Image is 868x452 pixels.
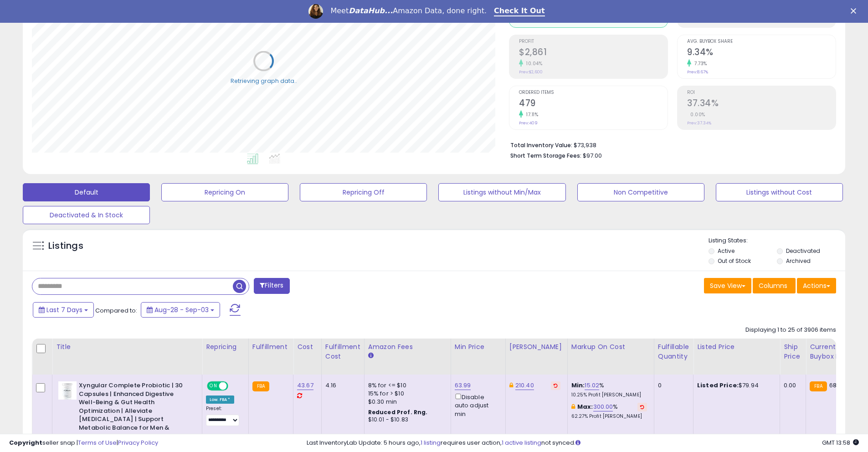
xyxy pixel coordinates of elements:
[697,381,773,390] div: $79.94
[571,403,647,420] div: %
[519,90,668,95] span: Ordered Items
[577,183,704,201] button: Non Competitive
[58,381,77,400] img: 31xjpLR4EZL._SL40_.jpg
[208,382,219,390] span: ON
[307,439,859,447] div: Last InventoryLab Update: 5 hours ago, requires user action, not synced.
[797,278,836,293] button: Actions
[206,395,234,404] div: Low. FBA *
[510,152,581,159] b: Short Term Storage Fees:
[583,151,602,160] span: $97.00
[658,381,686,390] div: 0
[56,342,198,352] div: Title
[23,183,150,201] button: Default
[571,381,647,398] div: %
[571,413,647,420] p: 62.27% Profit [PERSON_NAME]
[687,120,711,126] small: Prev: 37.34%
[593,402,613,411] a: 300.00
[494,6,545,16] a: Check It Out
[585,381,599,390] a: 15.02
[716,183,843,201] button: Listings without Cost
[519,39,668,44] span: Profit
[349,6,393,15] i: DataHub...
[718,247,734,255] label: Active
[161,183,288,201] button: Repricing On
[687,69,708,75] small: Prev: 8.67%
[368,390,444,398] div: 15% for > $10
[515,381,534,390] a: 210.40
[46,305,82,314] span: Last 7 Days
[502,438,541,447] a: 1 active listing
[784,381,799,390] div: 0.00
[300,183,427,201] button: Repricing Off
[697,342,776,352] div: Listed Price
[704,278,751,293] button: Save View
[33,302,94,318] button: Last 7 Days
[231,77,297,85] div: Retrieving graph data..
[810,381,827,391] small: FBA
[687,39,836,44] span: Avg. Buybox Share
[368,342,447,352] div: Amazon Fees
[745,326,836,334] div: Displaying 1 to 25 of 3906 items
[455,381,471,390] a: 63.99
[523,60,542,67] small: 10.04%
[118,438,158,447] a: Privacy Policy
[421,438,441,447] a: 1 listing
[822,438,859,447] span: 2025-09-11 13:58 GMT
[455,392,498,418] div: Disable auto adjust min
[784,342,802,361] div: Ship Price
[368,398,444,406] div: $0.30 min
[709,236,845,245] p: Listing States:
[48,240,83,252] h5: Listings
[325,342,360,361] div: Fulfillment Cost
[718,257,751,265] label: Out of Stock
[23,206,150,224] button: Deactivated & In Stock
[154,305,209,314] span: Aug-28 - Sep-03
[687,111,705,118] small: 0.00%
[786,247,820,255] label: Deactivated
[786,257,811,265] label: Archived
[519,120,538,126] small: Prev: 409
[95,306,137,315] span: Compared to:
[368,408,428,416] b: Reduced Prof. Rng.
[519,69,543,75] small: Prev: $2,600
[658,342,689,361] div: Fulfillable Quantity
[252,342,289,352] div: Fulfillment
[519,47,668,59] h2: $2,861
[571,342,650,352] div: Markup on Cost
[297,342,318,352] div: Cost
[571,392,647,398] p: 10.25% Profit [PERSON_NAME]
[78,438,117,447] a: Terms of Use
[687,47,836,59] h2: 9.34%
[519,98,668,110] h2: 479
[330,6,487,15] div: Meet Amazon Data, done right.
[368,416,444,424] div: $10.01 - $10.83
[810,342,857,361] div: Current Buybox Price
[509,342,564,352] div: [PERSON_NAME]
[510,139,829,150] li: $73,938
[691,60,707,67] small: 7.73%
[687,90,836,95] span: ROI
[252,381,269,391] small: FBA
[455,342,502,352] div: Min Price
[368,381,444,390] div: 8% for <= $10
[9,438,42,447] strong: Copyright
[368,352,374,360] small: Amazon Fees.
[829,381,837,390] span: 68
[141,302,220,318] button: Aug-28 - Sep-03
[79,381,190,443] b: Xyngular Complete Probiotic | 30 Capsules | Enhanced Digestive Well-Being & Gut Health Optimizati...
[297,381,313,390] a: 43.67
[9,439,158,447] div: seller snap | |
[687,98,836,110] h2: 37.34%
[567,339,654,375] th: The percentage added to the cost of goods (COGS) that forms the calculator for Min & Max prices.
[510,141,572,149] b: Total Inventory Value:
[254,278,289,294] button: Filters
[523,111,538,118] small: 17.11%
[851,8,860,14] div: Close
[753,278,796,293] button: Columns
[759,281,787,290] span: Columns
[206,406,241,426] div: Preset:
[308,4,323,19] img: Profile image for Georgie
[697,381,739,390] b: Listed Price:
[571,381,585,390] b: Min:
[206,342,245,352] div: Repricing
